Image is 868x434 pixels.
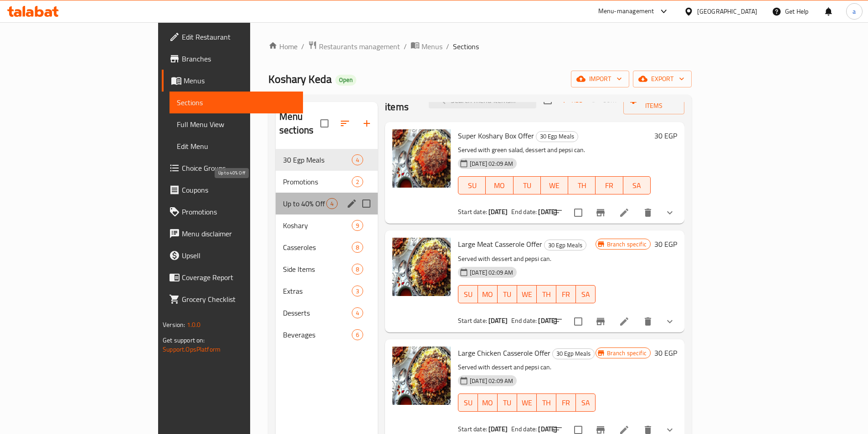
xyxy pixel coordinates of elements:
[458,285,478,303] button: SU
[182,206,296,217] span: Promotions
[458,144,651,156] p: Served with green salad, dessert and pepsi can.
[315,114,334,133] span: Select all sections
[352,264,363,275] div: items
[540,288,553,301] span: TH
[462,288,474,301] span: SU
[446,41,449,52] li: /
[283,220,352,231] div: Koshary
[319,41,400,52] span: Restaurants management
[163,319,185,331] span: Version:
[352,287,363,296] span: 3
[169,135,303,157] a: Edit Menu
[627,179,647,192] span: SA
[619,207,630,218] a: Edit menu item
[177,119,296,130] span: Full Menu View
[580,396,592,409] span: SA
[182,228,296,239] span: Menu disclaimer
[182,294,296,305] span: Grocery Checklist
[283,286,352,296] div: Extras
[276,258,378,280] div: Side Items8
[853,6,856,16] span: a
[458,393,478,412] button: SU
[404,41,407,52] li: /
[352,156,363,164] span: 4
[392,238,451,296] img: Large Meat Casserole Offer
[458,176,486,194] button: SU
[553,348,594,359] span: 30 Egp Meals
[569,203,588,222] span: Select to update
[514,176,541,194] button: TU
[182,250,296,261] span: Upsell
[603,349,650,357] span: Branch specific
[392,129,451,188] img: Super Koshary Box Offer
[654,238,677,250] h6: 30 EGP
[283,242,352,253] span: Casseroles
[544,240,586,250] span: 30 Egp Meals
[163,343,221,355] a: Support.OpsPlatform
[184,75,296,86] span: Menus
[466,377,517,385] span: [DATE] 02:09 AM
[538,315,557,327] b: [DATE]
[556,285,576,303] button: FR
[659,202,681,224] button: show more
[458,362,595,373] p: Served with dessert and pepsi can.
[654,129,677,142] h6: 30 EGP
[162,70,303,92] a: Menus
[162,157,303,179] a: Choice Groups
[187,319,201,331] span: 1.0.0
[478,285,498,303] button: MO
[182,184,296,195] span: Coupons
[352,220,363,231] div: items
[511,206,537,218] span: End date:
[283,264,352,275] div: Side Items
[640,73,684,85] span: export
[352,309,363,317] span: 4
[541,176,568,194] button: WE
[498,393,517,412] button: TU
[268,41,692,52] nav: breadcrumb
[538,206,557,218] b: [DATE]
[283,176,352,187] span: Promotions
[335,75,356,86] div: Open
[603,240,650,249] span: Branch specific
[544,240,586,250] div: 30 Egp Meals
[352,221,363,230] span: 9
[162,245,303,266] a: Upsell
[623,176,651,194] button: SA
[560,396,572,409] span: FR
[517,179,537,192] span: TU
[501,288,514,301] span: TU
[334,112,356,134] span: Sort sections
[637,202,659,224] button: delete
[517,285,537,303] button: WE
[268,69,332,89] span: Koshary Keda
[576,393,596,412] button: SA
[511,315,537,327] span: End date:
[326,198,338,209] div: items
[572,179,592,192] span: TH
[162,48,303,70] a: Branches
[169,92,303,113] a: Sections
[283,154,352,165] div: 30 Egp Meals
[664,316,675,327] svg: Show Choices
[659,311,681,332] button: show more
[590,202,611,224] button: Branch-specific-item
[501,396,514,409] span: TU
[177,97,296,108] span: Sections
[482,288,494,301] span: MO
[352,178,363,186] span: 2
[276,302,378,324] div: Desserts4
[352,329,363,340] div: items
[162,179,303,201] a: Coupons
[162,288,303,310] a: Grocery Checklist
[537,285,556,303] button: TH
[162,26,303,48] a: Edit Restaurant
[697,6,757,16] div: [GEOGRAPHIC_DATA]
[276,145,378,349] nav: Menu sections
[489,179,509,192] span: MO
[276,171,378,193] div: Promotions2
[276,193,378,214] div: Up to 40% Off4edit
[466,159,517,168] span: [DATE] 02:09 AM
